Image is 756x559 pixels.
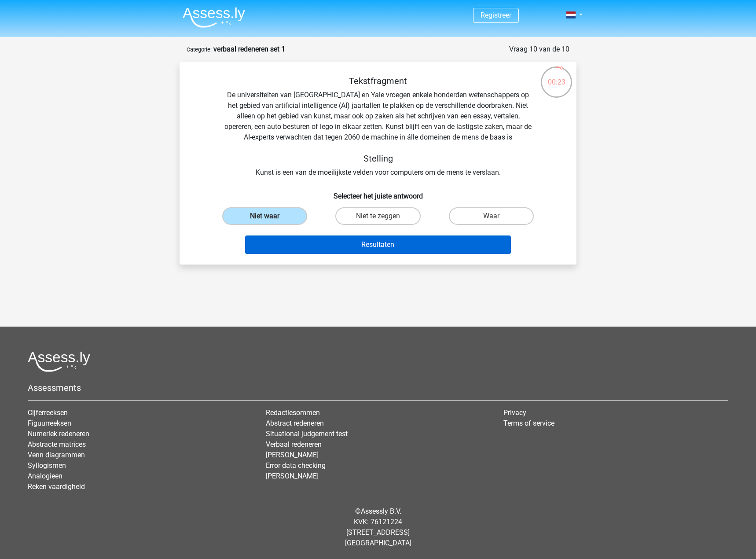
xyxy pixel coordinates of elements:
[28,472,62,480] a: Analogieen
[28,451,85,459] a: Venn diagrammen
[28,461,66,470] a: Syllogismen
[183,7,245,28] img: Assessly
[361,507,401,515] a: Assessly B.V.
[194,76,562,178] div: De universiteiten van [GEOGRAPHIC_DATA] en Yale vroegen enkele honderden wetenschappers op het ge...
[503,419,554,427] a: Terms of service
[266,419,324,427] a: Abstract redeneren
[194,185,562,200] h6: Selecteer het juiste antwoord
[266,451,319,459] a: [PERSON_NAME]
[266,472,319,480] a: [PERSON_NAME]
[28,482,85,491] a: Reken vaardigheid
[266,430,348,438] a: Situational judgement test
[222,153,534,164] h5: Stelling
[503,408,526,417] a: Privacy
[28,419,71,427] a: Figuurreeksen
[266,461,326,470] a: Error data checking
[449,207,534,225] label: Waar
[509,44,569,55] div: Vraag 10 van de 10
[21,499,735,555] div: © KVK: 76121224 [STREET_ADDRESS] [GEOGRAPHIC_DATA]
[481,11,511,19] a: Registreer
[28,408,68,417] a: Cijferreeksen
[266,440,322,449] a: Verbaal redeneren
[187,46,212,53] small: Categorie:
[28,440,86,449] a: Abstracte matrices
[222,207,307,225] label: Niet waar
[266,408,320,417] a: Redactiesommen
[245,235,511,254] button: Resultaten
[28,430,89,438] a: Numeriek redeneren
[540,66,573,88] div: 00:23
[335,207,420,225] label: Niet te zeggen
[222,76,534,86] h5: Tekstfragment
[28,382,728,393] h5: Assessments
[213,45,285,53] strong: verbaal redeneren set 1
[28,351,90,372] img: Assessly logo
